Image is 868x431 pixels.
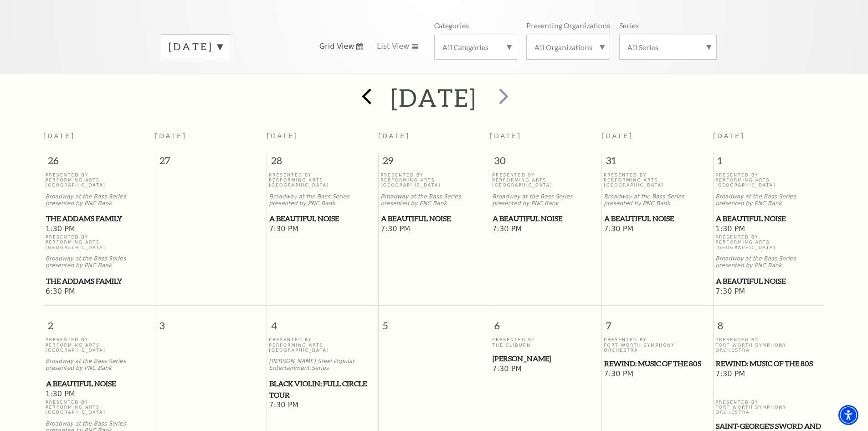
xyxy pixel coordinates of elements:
p: Broadway at the Bass Series presented by PNC Bank [46,255,153,269]
p: Categories [434,21,469,30]
span: 7:30 PM [380,224,488,234]
span: 28 [267,154,378,172]
p: Presented By Performing Arts [GEOGRAPHIC_DATA] [269,172,376,188]
span: 7 [602,306,713,337]
span: A Beautiful Noise [381,213,487,224]
span: [DATE] [267,132,298,140]
span: 2 [43,306,155,337]
span: 7:30 PM [492,224,599,234]
span: [DATE] [713,132,745,140]
span: A Beautiful Noise [269,213,375,224]
span: 27 [155,154,267,172]
a: REWIND: Music of the 80s [715,358,822,369]
span: Grid View [319,42,354,52]
p: Presented By Performing Arts [GEOGRAPHIC_DATA] [604,172,711,188]
span: 6:30 PM [46,287,153,297]
span: A Beautiful Noise [493,213,599,224]
label: [DATE] [169,40,222,54]
a: A Beautiful Noise [492,213,599,224]
p: Series [619,21,639,30]
a: A Beautiful Noise [715,213,822,224]
p: Broadway at the Bass Series presented by PNC Bank [380,193,488,207]
label: All Organizations [534,42,602,52]
span: [DATE] [601,132,633,140]
a: A Beautiful Noise [46,378,153,389]
div: Accessibility Menu [838,405,858,425]
span: The Addams Family [46,213,152,224]
a: The Addams Family [46,275,153,287]
a: Black Violin: Full Circle Tour [269,378,376,400]
span: Black Violin: Full Circle Tour [269,378,375,400]
span: 7:30 PM [492,364,599,374]
span: 4 [267,306,378,337]
p: Presented By Fort Worth Symphony Orchestra [715,400,822,415]
span: REWIND: Music of the 80s [716,358,822,369]
span: 29 [379,154,490,172]
p: Presented By Fort Worth Symphony Orchestra [604,337,711,353]
span: A Beautiful Noise [716,213,822,224]
span: 6 [490,306,601,337]
p: Presented By Performing Arts [GEOGRAPHIC_DATA] [46,172,153,188]
label: All Series [627,42,709,52]
p: Broadway at the Bass Series presented by PNC Bank [269,193,376,207]
span: 8 [714,306,825,337]
h2: [DATE] [391,83,477,112]
button: prev [349,82,382,114]
span: [DATE] [378,132,410,140]
span: [DATE] [490,132,522,140]
p: Presented By Performing Arts [GEOGRAPHIC_DATA] [269,337,376,353]
p: Broadway at the Bass Series presented by PNC Bank [715,193,822,207]
span: 1 [714,154,825,172]
span: 7:30 PM [604,224,711,234]
span: 3 [155,306,267,337]
span: [PERSON_NAME] [493,353,599,364]
label: All Categories [442,42,509,52]
span: 7:30 PM [269,400,376,410]
span: A Beautiful Noise [604,213,710,224]
span: 7:30 PM [604,369,711,379]
span: 30 [490,154,601,172]
span: 26 [43,154,155,172]
p: Broadway at the Bass Series presented by PNC Bank [46,358,153,372]
a: A Beautiful Noise [604,213,711,224]
a: A Beautiful Noise [380,213,488,224]
p: Presented By Fort Worth Symphony Orchestra [715,337,822,353]
span: 5 [379,306,490,337]
span: [DATE] [43,132,75,140]
a: The Addams Family [46,213,153,224]
a: REWIND: Music of the 80s [604,358,711,369]
span: A Beautiful Noise [716,275,822,287]
p: Presented By Performing Arts [GEOGRAPHIC_DATA] [46,234,153,250]
p: Presented By Performing Arts [GEOGRAPHIC_DATA] [492,172,599,188]
span: A Beautiful Noise [46,378,152,389]
span: List View [377,42,409,52]
span: 1:30 PM [715,224,822,234]
span: 1:30 PM [46,224,153,234]
a: Beatrice Rana [492,353,599,364]
p: Presented By Performing Arts [GEOGRAPHIC_DATA] [380,172,488,188]
a: A Beautiful Noise [269,213,376,224]
p: Presented By The Cliburn [492,337,599,348]
span: 7:30 PM [269,224,376,234]
span: 1:30 PM [46,389,153,400]
p: Broadway at the Bass Series presented by PNC Bank [492,193,599,207]
p: Broadway at the Bass Series presented by PNC Bank [46,193,153,207]
span: REWIND: Music of the 80s [604,358,710,369]
span: 7:30 PM [715,287,822,297]
p: Presented By Performing Arts [GEOGRAPHIC_DATA] [715,234,822,250]
a: A Beautiful Noise [715,275,822,287]
p: Presented By Performing Arts [GEOGRAPHIC_DATA] [715,172,822,188]
p: Presented By Performing Arts [GEOGRAPHIC_DATA] [46,400,153,415]
p: Presented By Performing Arts [GEOGRAPHIC_DATA] [46,337,153,353]
p: Broadway at the Bass Series presented by PNC Bank [604,193,711,207]
span: 7:30 PM [715,369,822,379]
span: The Addams Family [46,275,152,287]
span: 31 [602,154,713,172]
span: [DATE] [155,132,187,140]
button: next [486,82,519,114]
p: Broadway at the Bass Series presented by PNC Bank [715,255,822,269]
p: [PERSON_NAME] Steel Popular Entertainment Series [269,358,376,372]
p: Presenting Organizations [526,21,610,30]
